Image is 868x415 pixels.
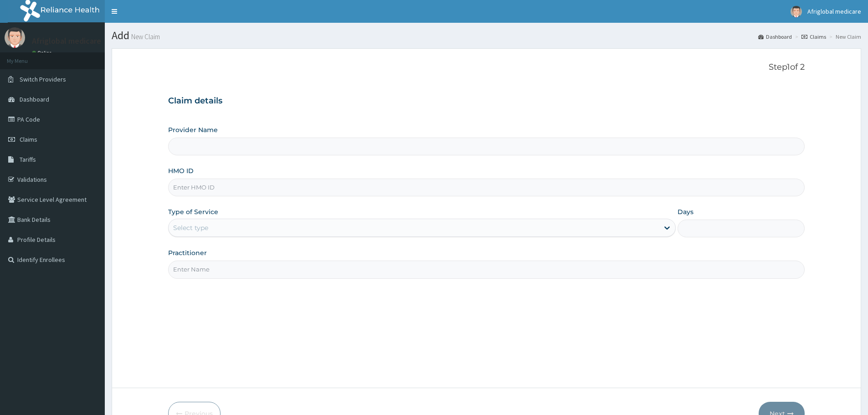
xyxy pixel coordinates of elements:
[168,207,218,216] label: Type of Service
[758,33,792,41] a: Dashboard
[168,125,218,134] label: Provider Name
[678,207,693,216] label: Days
[20,155,36,164] span: Tariffs
[791,6,802,17] img: User Image
[32,37,101,45] p: Afriglobal medicare
[20,75,66,83] span: Switch Providers
[20,135,37,143] span: Claims
[112,30,861,41] h1: Add
[168,62,805,72] p: Step 1 of 2
[168,261,805,278] input: Enter Name
[20,95,49,103] span: Dashboard
[168,166,194,175] label: HMO ID
[168,96,805,106] h3: Claim details
[827,33,861,41] li: New Claim
[5,27,25,48] img: User Image
[32,50,54,56] a: Online
[807,7,861,15] span: Afriglobal medicare
[173,223,208,232] div: Select type
[801,33,826,41] a: Claims
[129,33,160,40] small: New Claim
[168,248,207,257] label: Practitioner
[168,179,805,196] input: Enter HMO ID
